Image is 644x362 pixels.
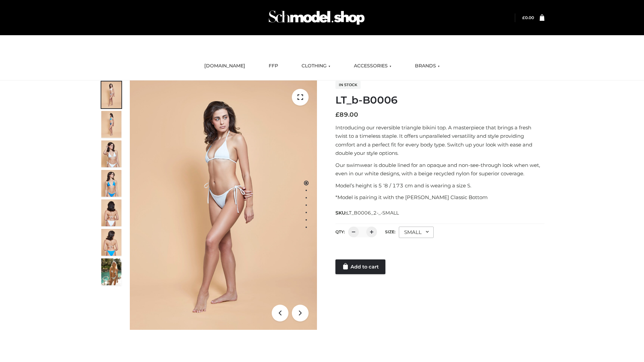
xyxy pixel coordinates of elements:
[199,59,250,73] a: [DOMAIN_NAME]
[335,161,544,178] p: Our swimwear is double lined for an opaque and non-see-through look when wet, even in our white d...
[335,259,385,274] a: Add to cart
[101,170,121,197] img: ArielClassicBikiniTop_CloudNine_AzureSky_OW114ECO_4-scaled.jpg
[335,209,399,217] span: SKU:
[335,193,544,202] p: *Model is pairing it with the [PERSON_NAME] Classic Bottom
[297,59,335,73] a: CLOTHING
[385,229,395,234] label: Size:
[349,59,396,73] a: ACCESSORIES
[266,4,367,31] img: Schmodel Admin 964
[410,59,445,73] a: BRANDS
[335,111,339,118] span: £
[335,123,544,158] p: Introducing our reversible triangle bikini top. A masterpiece that brings a fresh twist to a time...
[335,111,358,118] bdi: 89.00
[101,140,121,167] img: ArielClassicBikiniTop_CloudNine_AzureSky_OW114ECO_3-scaled.jpg
[264,59,283,73] a: FFP
[346,210,399,216] span: LT_B0006_2-_-SMALL
[522,15,534,20] a: £0.00
[335,181,544,190] p: Model’s height is 5 ‘8 / 173 cm and is wearing a size S.
[101,258,121,285] img: Arieltop_CloudNine_AzureSky2.jpg
[130,80,317,330] img: ArielClassicBikiniTop_CloudNine_AzureSky_OW114ECO_1
[399,227,434,238] div: SMALL
[101,81,121,108] img: ArielClassicBikiniTop_CloudNine_AzureSky_OW114ECO_1-scaled.jpg
[522,15,534,20] bdi: 0.00
[335,229,345,234] label: QTY:
[101,229,121,256] img: ArielClassicBikiniTop_CloudNine_AzureSky_OW114ECO_8-scaled.jpg
[335,81,361,89] span: In stock
[335,94,544,106] h1: LT_b-B0006
[101,199,121,226] img: ArielClassicBikiniTop_CloudNine_AzureSky_OW114ECO_7-scaled.jpg
[101,111,121,138] img: ArielClassicBikiniTop_CloudNine_AzureSky_OW114ECO_2-scaled.jpg
[522,15,525,20] span: £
